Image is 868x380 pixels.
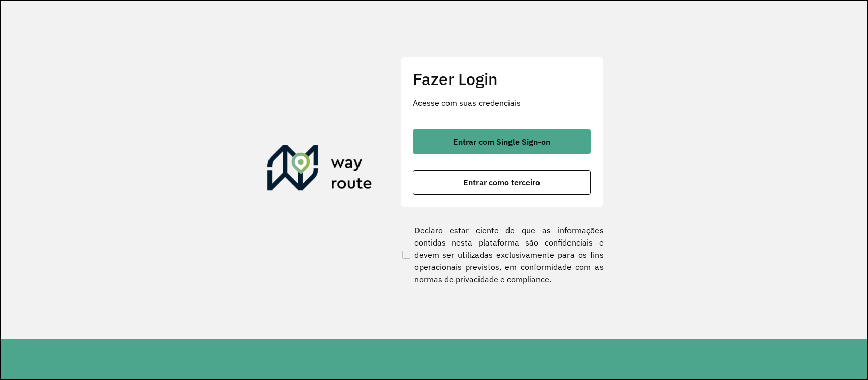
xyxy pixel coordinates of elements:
[413,129,591,154] button: button
[453,138,550,146] span: Entrar com Single Sign-on
[413,170,591,195] button: button
[400,224,604,285] label: Declaro estar ciente de que as informações contidas nesta plataforma são confidenciais e devem se...
[413,69,591,89] h2: Fazer Login
[267,145,372,194] img: Roteirizador AmbevTech
[463,178,540,186] span: Entrar como terceiro
[413,97,591,109] p: Acesse com suas credenciais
